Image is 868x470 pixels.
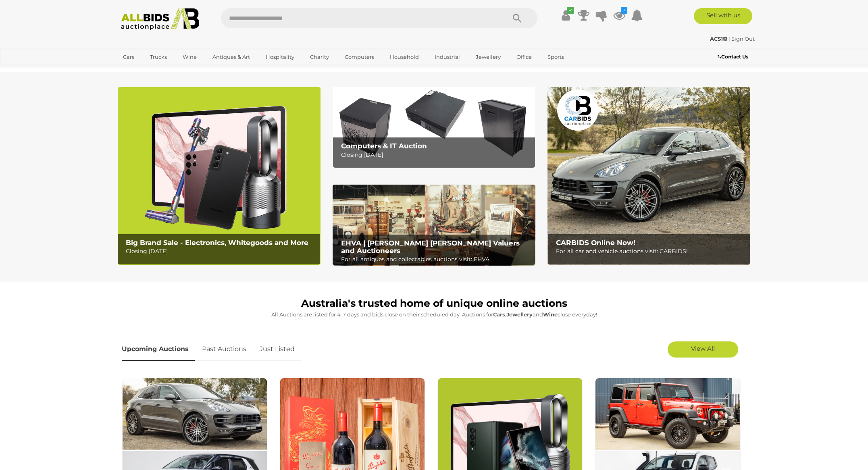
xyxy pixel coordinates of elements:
[117,8,204,30] img: Allbids.com.au
[493,311,505,318] strong: Cars
[341,150,531,160] p: Closing [DATE]
[196,337,252,361] a: Past Auctions
[542,50,569,64] a: Sports
[556,239,635,247] b: CARBIDS Online Now!
[668,341,738,358] a: View All
[341,239,520,255] b: EHVA | [PERSON_NAME] [PERSON_NAME] Valuers and Auctioneers
[145,50,172,64] a: Trucks
[341,254,531,264] p: For all antiques and collectables auctions visit: EHVA
[547,87,750,265] a: CARBIDS Online Now! CARBIDS Online Now! For all car and vehicle auctions visit: CARBIDS!
[305,50,334,64] a: Charity
[506,311,533,318] strong: Jewellery
[547,87,750,265] img: CARBIDS Online Now!
[543,311,558,318] strong: Wine
[118,50,139,64] a: Cars
[621,7,627,14] i: 7
[731,35,755,42] a: Sign Out
[567,7,574,14] i: ✔
[470,50,506,64] a: Jewellery
[122,337,195,361] a: Upcoming Auctions
[118,64,185,77] a: [GEOGRAPHIC_DATA]
[429,50,465,64] a: Industrial
[691,345,715,352] span: View All
[126,239,308,247] b: Big Brand Sale - Electronics, Whitegoods and More
[710,35,727,42] strong: ACS1
[341,142,427,150] b: Computers & IT Auction
[122,310,747,319] p: All Auctions are listed for 4-7 days and bids close on their scheduled day. Auctions for , and cl...
[718,52,750,61] a: Contact Us
[126,246,316,256] p: Closing [DATE]
[339,50,379,64] a: Computers
[385,50,424,64] a: Household
[497,8,537,28] button: Search
[254,337,301,361] a: Just Listed
[118,87,321,265] img: Big Brand Sale - Electronics, Whitegoods and More
[511,50,537,64] a: Office
[333,185,535,266] img: EHVA | Evans Hastings Valuers and Auctioneers
[260,50,300,64] a: Hospitality
[613,8,625,23] a: 7
[560,8,572,23] a: ✔
[694,8,752,24] a: Sell with us
[122,298,747,309] h1: Australia's trusted home of unique online auctions
[207,50,255,64] a: Antiques & Art
[718,54,748,60] b: Contact Us
[710,35,729,42] a: ACS1
[118,87,321,265] a: Big Brand Sale - Electronics, Whitegoods and More Big Brand Sale - Electronics, Whitegoods and Mo...
[729,35,730,42] span: |
[177,50,202,64] a: Wine
[333,185,535,266] a: EHVA | Evans Hastings Valuers and Auctioneers EHVA | [PERSON_NAME] [PERSON_NAME] Valuers and Auct...
[333,87,535,168] a: Computers & IT Auction Computers & IT Auction Closing [DATE]
[556,246,746,256] p: For all car and vehicle auctions visit: CARBIDS!
[333,87,535,168] img: Computers & IT Auction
